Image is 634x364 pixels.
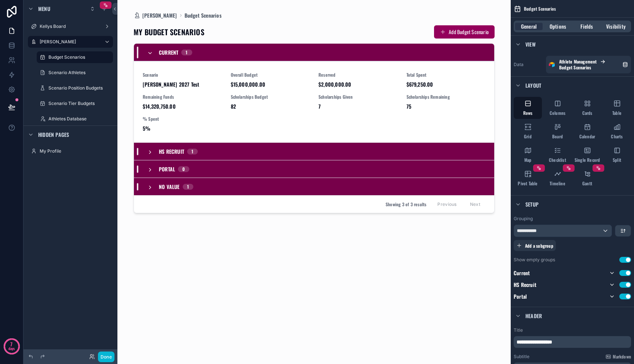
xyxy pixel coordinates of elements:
span: Budget Scenarios [524,6,556,12]
span: Gantt [582,181,592,186]
span: HS Recruit [159,148,184,155]
span: [PERSON_NAME] 2027 Test [143,81,222,88]
span: View [525,41,536,48]
span: Portal [514,293,527,300]
a: Scenario[PERSON_NAME] 2027 TestOverall Budget$15,000,000.00Reserved$2,000,000.00Total Spent$679,2... [134,61,494,142]
button: Gantt [573,167,601,189]
span: Showing 3 of 3 results [386,201,426,207]
div: 1 [192,149,193,154]
label: Data [514,62,543,68]
a: Scenario Position Budgets [37,82,113,94]
a: My Profile [28,145,113,157]
span: $2,000,000.00 [318,81,398,88]
a: Athletes Database [37,113,113,125]
button: Cards [573,97,601,119]
span: Remaining Funds [143,94,222,100]
span: 75 [407,103,486,110]
span: 5% [143,125,222,132]
button: Pivot Table [514,167,542,189]
a: Athlete ManagementBudget Scenarios [546,56,631,73]
span: Rows [523,110,533,116]
span: [PERSON_NAME] [142,12,177,19]
div: 1 [186,50,187,55]
div: 0 [182,166,185,172]
span: Timeline [550,181,565,186]
span: $15,000,000.00 [231,81,310,88]
span: Layout [525,82,541,89]
span: Pivot Table [518,181,538,186]
span: $679,250.00 [407,81,486,88]
span: Grid [524,134,532,139]
a: Budget Scenarios [185,12,222,19]
span: Scholarships Remaining [407,94,486,100]
img: Airtable Logo [549,62,555,68]
span: Add a subgroup [525,243,553,248]
a: Scenario Tier Budgets [37,98,113,109]
label: Athletes Database [48,116,112,122]
label: Scenario Position Budgets [48,85,112,91]
span: Header [525,312,542,320]
label: Kellys Board [40,23,101,29]
span: Athlete Management [559,59,597,65]
span: General [521,23,537,30]
label: Budget Scenarios [48,54,109,60]
span: Scholarships Budget [231,94,310,100]
span: Scenario [143,72,222,78]
span: Reserved [318,72,398,78]
span: Map [524,157,532,163]
span: Board [552,134,563,139]
button: Single Record [573,144,601,166]
label: My Profile [40,148,112,154]
button: Grid [514,120,542,142]
span: Table [612,110,622,116]
a: [PERSON_NAME] [28,36,113,48]
div: 1 [187,184,189,190]
a: Scenario Athletes [37,67,113,79]
a: Budget Scenarios [37,51,113,63]
span: Total Spent [407,72,486,78]
a: Kellys Board [28,21,113,32]
button: Map [514,144,542,166]
div: scrollable content [514,336,631,348]
span: 82 [231,103,310,110]
label: Scenario Athletes [48,70,112,76]
span: Calendar [579,134,595,139]
button: Board [543,120,572,142]
button: Split [603,144,631,166]
span: Single Record [575,157,600,163]
h1: MY BUDGET SCENARIOS [134,27,204,37]
label: Grouping [514,216,533,222]
span: Scholarships Given [318,94,398,100]
button: Add Budget Scenario [434,25,495,39]
span: Hidden pages [38,131,69,138]
button: Done [98,352,114,362]
span: Setup [525,201,539,208]
span: Columns [550,110,565,116]
span: Split [613,157,621,163]
span: Overall Budget [231,72,310,78]
button: Table [603,97,631,119]
button: Checklist [543,144,572,166]
button: Calendar [573,120,601,142]
label: Scenario Tier Budgets [48,101,112,106]
span: $14,320,750.00 [143,103,222,110]
span: 7 [318,103,398,110]
button: Charts [603,120,631,142]
label: Show empty groups [514,257,555,263]
span: Menu [38,5,50,12]
span: Fields [580,23,593,30]
label: Title [514,327,631,333]
span: Cards [582,110,593,116]
a: [PERSON_NAME] [134,12,177,19]
button: Timeline [543,167,572,189]
span: Current [159,49,178,56]
span: % Spent [143,116,222,122]
span: Charts [611,134,623,139]
p: days [8,343,15,354]
span: Visibility [606,23,626,30]
span: Checklist [549,157,566,163]
span: Portal [159,165,175,173]
span: Options [550,23,566,30]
